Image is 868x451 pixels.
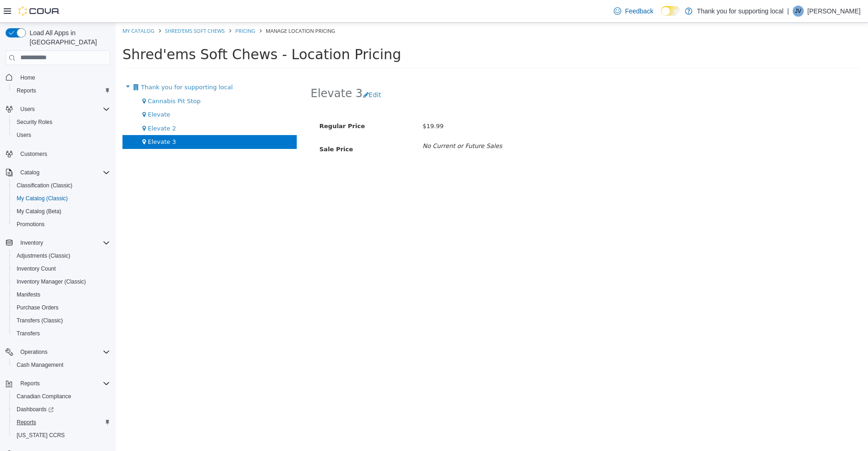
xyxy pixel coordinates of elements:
[17,346,51,358] button: Operations
[17,87,36,94] span: Reports
[13,417,40,428] a: Reports
[2,236,114,249] button: Inventory
[9,129,114,142] button: Users
[661,16,661,16] span: Dark Mode
[20,348,48,356] span: Operations
[20,239,43,247] span: Inventory
[13,180,76,191] a: Classification (Classic)
[9,390,114,403] button: Canadian Compliance
[17,265,56,272] span: Inventory Count
[661,6,680,16] input: Dark Mode
[13,117,110,128] span: Security Roles
[13,219,110,230] span: Promotions
[2,71,114,84] button: Home
[13,219,49,230] a: Promotions
[13,302,62,313] a: Purchase Orders
[17,167,110,178] span: Catalog
[13,359,110,371] span: Cash Management
[13,130,110,141] span: Users
[13,417,110,428] span: Reports
[610,2,657,20] a: Feedback
[13,206,65,217] a: My Catalog (Beta)
[807,6,861,17] p: [PERSON_NAME]
[13,359,67,371] a: Cash Management
[17,237,110,248] span: Inventory
[17,148,51,160] a: Customers
[9,179,114,192] button: Classification (Classic)
[7,5,39,12] a: My Catalog
[9,249,114,262] button: Adjustments (Classic)
[17,118,52,126] span: Security Roles
[13,206,110,217] span: My Catalog (Beta)
[9,262,114,275] button: Inventory Count
[17,393,71,400] span: Canadian Compliance
[13,328,110,339] span: Transfers
[697,6,784,17] p: Thank you for supporting local
[13,315,67,326] a: Transfers (Classic)
[26,28,110,47] span: Load All Apps in [GEOGRAPHIC_DATA]
[17,72,110,83] span: Home
[9,116,114,129] button: Security Roles
[9,205,114,218] button: My Catalog (Beta)
[17,72,39,83] a: Home
[120,5,140,12] a: Pricing
[17,278,86,285] span: Inventory Manager (Classic)
[17,432,65,439] span: [US_STATE] CCRS
[13,404,57,415] a: Dashboards
[9,84,114,97] button: Reports
[17,304,59,311] span: Purchase Orders
[2,147,114,161] button: Customers
[13,85,40,96] a: Reports
[25,61,117,68] span: Thank you for supporting local
[17,237,47,248] button: Inventory
[13,328,43,339] a: Transfers
[7,24,286,40] span: Shred'ems Soft Chews - Location Pricing
[13,430,110,441] span: Washington CCRS
[13,276,90,287] a: Inventory Manager (Classic)
[17,104,110,115] span: Users
[20,105,35,113] span: Users
[9,288,114,301] button: Manifests
[9,327,114,340] button: Transfers
[17,330,40,337] span: Transfers
[32,102,61,109] span: Elevate 2
[20,150,47,158] span: Customers
[13,263,110,274] span: Inventory Count
[13,250,110,261] span: Adjustments (Classic)
[2,103,114,116] button: Users
[17,317,63,324] span: Transfers (Classic)
[204,123,238,130] span: Sale Price
[17,131,31,139] span: Users
[17,182,73,189] span: Classification (Classic)
[17,378,110,389] span: Reports
[17,406,54,413] span: Dashboards
[9,192,114,205] button: My Catalog (Classic)
[17,346,110,358] span: Operations
[17,221,45,228] span: Promotions
[49,5,109,12] a: Shred'ems Soft Chews
[13,315,110,326] span: Transfers (Classic)
[13,289,110,300] span: Manifests
[787,6,789,17] p: |
[13,130,35,141] a: Users
[13,263,60,274] a: Inventory Count
[13,250,74,261] a: Adjustments (Classic)
[18,6,60,16] img: Cova
[20,169,39,176] span: Catalog
[307,120,386,127] i: No Current or Future Sales
[793,6,804,17] div: Joshua Vera
[13,193,110,204] span: My Catalog (Classic)
[17,148,110,160] span: Customers
[795,6,801,17] span: JV
[17,167,43,178] button: Catalog
[13,117,56,128] a: Security Roles
[9,301,114,314] button: Purchase Orders
[17,378,43,389] button: Reports
[9,358,114,371] button: Cash Management
[13,180,110,191] span: Classification (Classic)
[150,5,220,12] span: Manage Location Pricing
[13,391,110,402] span: Canadian Compliance
[13,391,75,402] a: Canadian Compliance
[13,193,72,204] a: My Catalog (Classic)
[9,429,114,442] button: [US_STATE] CCRS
